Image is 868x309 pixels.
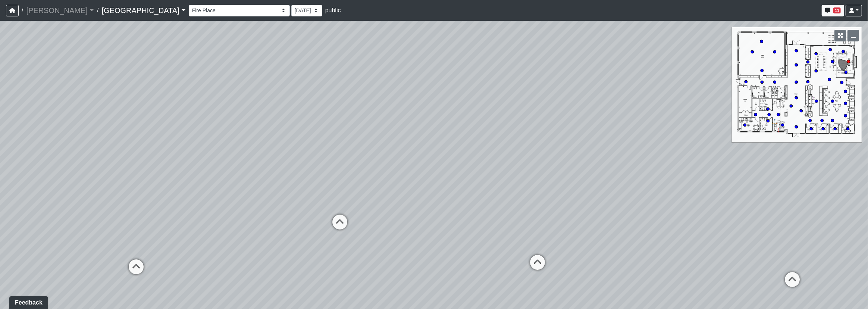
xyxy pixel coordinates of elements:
a: [PERSON_NAME] [26,3,94,18]
button: 11 [822,5,844,16]
span: / [94,3,101,18]
span: / [19,3,26,18]
span: 11 [833,7,841,13]
span: public [325,7,341,13]
a: [GEOGRAPHIC_DATA] [101,3,185,18]
iframe: Ybug feedback widget [6,294,50,309]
